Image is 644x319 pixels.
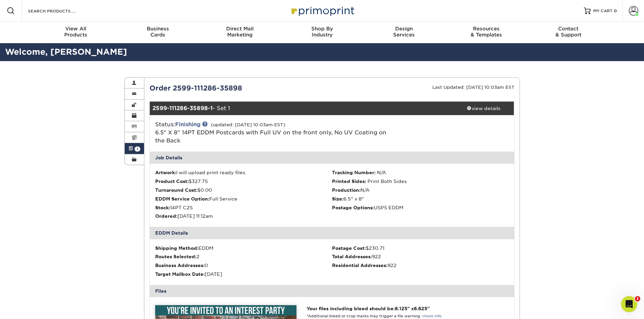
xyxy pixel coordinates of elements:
[621,296,637,312] iframe: Intercom live chat
[395,306,407,311] span: 8.125
[199,22,281,43] a: Direct MailMarketing
[363,22,445,43] a: DesignServices
[593,8,613,14] span: MY CART
[155,213,332,219] li: [DATE] 11:12am
[155,263,205,268] strong: Business Addresses:
[367,179,407,184] span: Print Both Sides
[332,179,366,184] strong: Printed Sides:
[155,271,332,277] div: [DATE]
[527,26,610,32] span: Contact
[288,3,356,18] img: Primoprint
[35,26,117,32] span: View All
[155,204,332,211] li: 14PT C2S
[155,195,332,202] li: Full Service
[332,263,387,268] strong: Residential Addresses:
[453,102,514,115] a: view details
[155,196,209,202] strong: EDDM Service Option:
[155,254,196,259] strong: Routes Selected:
[135,147,140,152] span: 1
[155,178,332,185] li: $327.75
[332,245,509,251] div: $230.71
[155,245,332,251] div: EDDM
[150,152,514,164] div: Job Details
[125,143,144,154] a: 1
[332,170,376,175] strong: Tracking Number:
[150,102,453,115] div: - Set 1
[144,83,332,93] div: Order 2599-111286-35898
[332,254,372,259] strong: Total Addresses:
[155,205,170,210] strong: Stock:
[150,227,514,239] div: EDDM Details
[155,213,177,219] strong: Ordered:
[445,26,527,32] span: Resources
[527,22,610,43] a: Contact& Support
[527,26,610,38] div: & Support
[332,204,509,211] li: USPS EDDM
[199,26,281,32] span: Direct Mail
[281,26,363,38] div: Industry
[155,179,189,184] strong: Product Cost:
[150,121,392,145] div: Status:
[211,122,285,127] small: (updated: [DATE] 10:03am EST)
[332,196,343,202] strong: Size:
[155,170,176,175] strong: Artwork:
[27,7,93,15] input: SEARCH PRODUCTS.....
[635,296,640,301] span: 1
[377,170,386,175] span: N/A
[155,271,205,277] strong: Target Mailbox Date:
[445,26,527,38] div: & Templates
[150,285,514,297] div: Files
[332,205,374,210] strong: Postage Options:
[199,26,281,38] div: Marketing
[307,306,430,311] strong: Your files including bleed should be: " x "
[155,253,332,260] div: 2
[332,262,509,269] div: 922
[432,85,515,90] small: Last Updated: [DATE] 10:03am EST
[175,121,200,128] a: Finishing
[307,314,442,318] small: *Additional bleed or crop marks may trigger a file warning –
[332,245,366,251] strong: Postage Cost:
[363,26,445,38] div: Services
[423,314,442,318] a: more info
[281,26,363,32] span: Shop By
[117,26,199,38] div: Cards
[453,105,514,112] div: view details
[332,253,509,260] div: 922
[155,245,198,251] strong: Shipping Method:
[332,187,360,193] strong: Production:
[117,26,199,32] span: Business
[155,262,332,269] div: 0
[35,26,117,38] div: Products
[155,129,386,144] a: 6.5" X 8" 14PT EDDM Postcards with Full UV on the front only, No UV Coating on the Back
[363,26,445,32] span: Design
[332,195,509,202] li: 6.5" x 8"
[445,22,527,43] a: Resources& Templates
[614,8,617,13] span: 0
[152,105,213,111] strong: 2599-111286-35898-1
[281,22,363,43] a: Shop ByIndustry
[117,22,199,43] a: BusinessCards
[155,187,332,193] li: $0.00
[35,22,117,43] a: View AllProducts
[414,306,427,311] span: 6.625
[155,187,197,193] strong: Turnaround Cost:
[332,187,509,193] li: N/A
[155,169,332,176] li: I will upload print ready files.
